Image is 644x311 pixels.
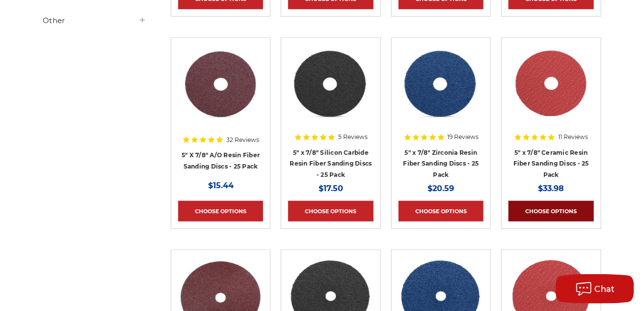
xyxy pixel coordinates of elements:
[399,45,483,123] img: 5 inch zirc resin fiber disc
[556,274,634,304] button: Chat
[509,45,593,123] img: 5" x 7/8" Ceramic Resin Fibre Disc
[403,149,479,178] a: 5" x 7/8" Zirconia Resin Fiber Sanding Discs - 25 Pack
[178,45,263,157] a: 5 inch aluminum oxide resin fiber disc
[399,201,483,222] a: Choose Options
[509,45,593,157] a: 5" x 7/8" Ceramic Resin Fibre Disc
[182,151,260,170] a: 5" X 7/8" A/O Resin Fiber Sanding Discs - 25 Pack
[178,45,263,123] img: 5 inch aluminum oxide resin fiber disc
[290,149,372,178] a: 5" x 7/8" Silicon Carbide Resin Fiber Sanding Discs - 25 Pack
[208,181,234,190] span: $15.44
[288,45,373,123] img: 5 Inch Silicon Carbide Resin Fiber Disc
[319,184,343,193] span: $17.50
[288,45,373,157] a: 5 Inch Silicon Carbide Resin Fiber Disc
[288,201,373,222] a: Choose Options
[178,201,263,222] a: Choose Options
[538,184,564,193] span: $33.98
[509,201,593,222] a: Choose Options
[595,284,615,294] span: Chat
[399,45,483,157] a: 5 inch zirc resin fiber disc
[428,184,455,193] span: $20.59
[43,15,146,27] h5: Other
[513,149,589,178] a: 5" x 7/8" Ceramic Resin Fiber Sanding Discs - 25 Pack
